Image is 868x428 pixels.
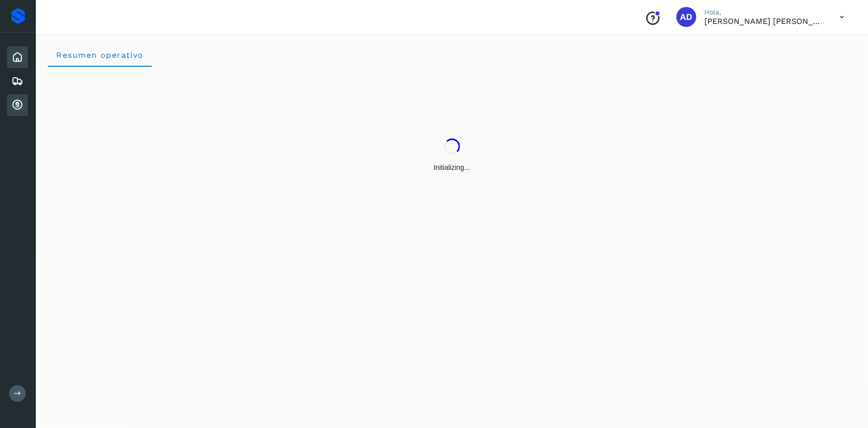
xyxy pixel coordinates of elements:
[56,50,144,60] span: Resumen operativo
[7,70,28,92] div: Embarques
[704,16,824,26] p: ALMA DELIA CASTAÑEDA MERCADO
[704,8,824,16] p: Hola,
[7,94,28,116] div: Cuentas por cobrar
[7,46,28,68] div: Inicio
